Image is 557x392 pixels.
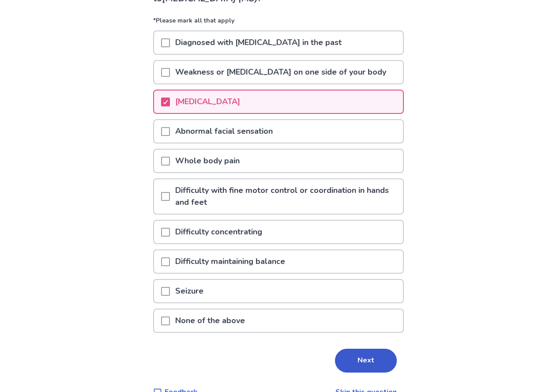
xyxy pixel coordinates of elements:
[153,16,404,30] p: *Please mark all that apply
[170,280,209,302] p: Seizure
[170,221,267,243] p: Difficulty concentrating
[170,150,245,172] p: Whole body pain
[170,31,347,54] p: Diagnosed with [MEDICAL_DATA] in the past
[170,120,278,143] p: Abnormal facial sensation
[170,309,250,332] p: None of the above
[170,61,391,83] p: Weakness or [MEDICAL_DATA] on one side of your body
[170,250,290,273] p: Difficulty maintaining balance
[170,179,403,214] p: Difficulty with fine motor control or coordination in hands and feet
[170,90,245,113] p: [MEDICAL_DATA]
[335,349,397,373] button: Next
